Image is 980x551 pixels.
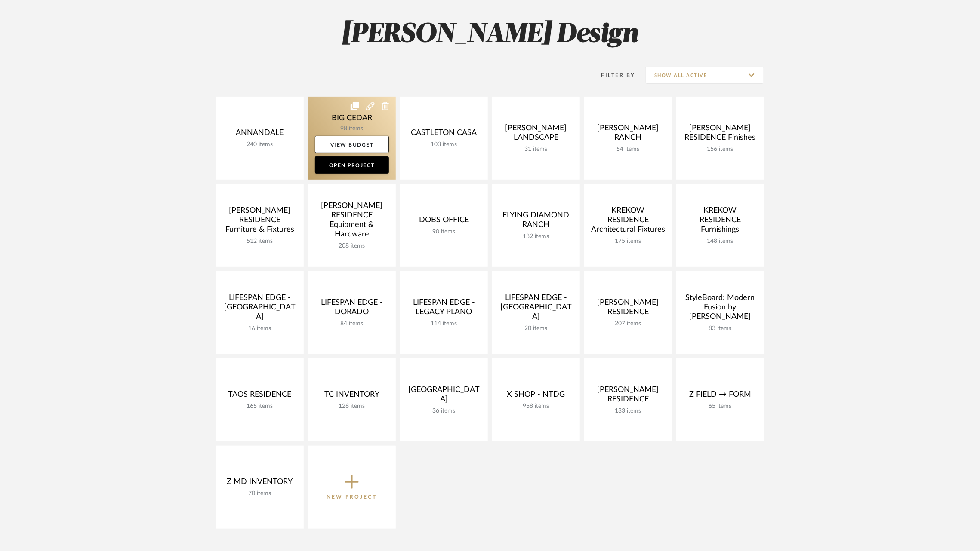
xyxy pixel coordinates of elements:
[223,403,297,410] div: 165 items
[407,141,481,148] div: 103 items
[315,298,389,320] div: LIFESPAN EDGE - DORADO
[683,403,757,410] div: 65 items
[308,446,396,529] button: New Project
[499,390,573,403] div: X SHOP - NTDG
[499,146,573,153] div: 31 items
[591,407,665,415] div: 133 items
[315,390,389,403] div: TC INVENTORY
[407,407,481,415] div: 36 items
[315,242,389,250] div: 208 items
[591,238,665,245] div: 175 items
[683,146,757,153] div: 156 items
[499,123,573,146] div: [PERSON_NAME] LANDSCAPE
[683,123,757,146] div: [PERSON_NAME] RESIDENCE Finishes
[407,320,481,328] div: 114 items
[407,385,481,407] div: [GEOGRAPHIC_DATA]
[591,123,665,146] div: [PERSON_NAME] RANCH
[315,156,389,174] a: Open Project
[407,128,481,141] div: CASTLETON CASA
[683,390,757,403] div: Z FIELD → FORM
[683,325,757,332] div: 83 items
[590,71,635,80] div: Filter By
[499,293,573,325] div: LIFESPAN EDGE - [GEOGRAPHIC_DATA]
[315,136,389,153] a: View Budget
[315,201,389,242] div: [PERSON_NAME] RESIDENCE Equipment & Hardware
[407,228,481,236] div: 90 items
[591,320,665,328] div: 207 items
[407,215,481,228] div: DOBS OFFICE
[499,233,573,240] div: 132 items
[591,298,665,320] div: [PERSON_NAME] RESIDENCE
[591,146,665,153] div: 54 items
[591,385,665,407] div: [PERSON_NAME] RESIDENCE
[180,18,800,51] h2: [PERSON_NAME] Design
[223,206,297,238] div: [PERSON_NAME] RESIDENCE Furniture & Fixtures
[315,320,389,328] div: 84 items
[223,477,297,490] div: Z MD INVENTORY
[223,293,297,325] div: LIFESPAN EDGE - [GEOGRAPHIC_DATA]
[407,298,481,320] div: LIFESPAN EDGE - LEGACY PLANO
[315,403,389,410] div: 128 items
[683,238,757,245] div: 148 items
[683,293,757,325] div: StyleBoard: Modern Fusion by [PERSON_NAME]
[223,390,297,403] div: TAOS RESIDENCE
[223,325,297,332] div: 16 items
[223,238,297,245] div: 512 items
[327,493,377,501] p: New Project
[223,490,297,497] div: 70 items
[591,206,665,238] div: KREKOW RESIDENCE Architectural Fixtures
[499,325,573,332] div: 20 items
[499,403,573,410] div: 958 items
[499,211,573,233] div: FLYING DIAMOND RANCH
[223,141,297,148] div: 240 items
[223,128,297,141] div: ANNANDALE
[683,206,757,238] div: KREKOW RESIDENCE Furnishings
